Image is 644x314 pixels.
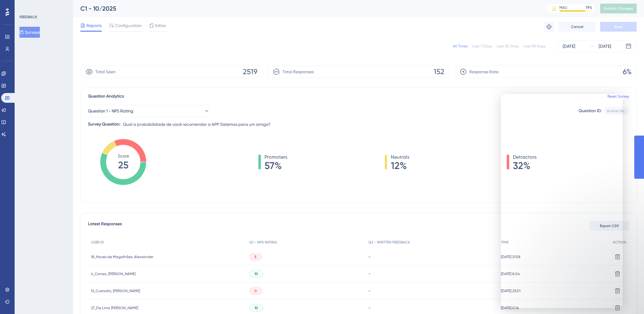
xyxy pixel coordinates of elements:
[618,290,637,308] iframe: UserGuiding AI Assistant Launcher
[155,22,166,29] span: Editor
[19,15,37,19] div: FEEDBACK
[623,67,632,77] span: 6%
[368,271,495,277] div: -
[571,24,583,29] span: Cancel
[559,5,567,10] div: MAU
[249,240,277,245] span: Q1 - NPS RATING
[391,154,409,161] span: Neutrals
[254,254,257,259] span: 5
[91,254,153,259] span: 18_Naves de Magalhães, Alexsander
[118,159,128,171] tspan: 25
[368,305,495,311] div: -
[254,305,258,310] span: 10
[88,121,121,128] div: Survey Question:
[264,161,287,171] span: 57%
[91,288,140,293] span: 12_Custodio, [PERSON_NAME]
[91,305,138,310] span: 27_De Lima [PERSON_NAME]
[88,105,210,117] button: Question 1 - NPS Rating
[91,240,104,245] span: USER ID
[600,22,637,32] button: Save
[368,254,495,260] div: -
[88,93,124,100] span: Question Analytics
[88,107,133,115] span: Question 1 - NPS Rating
[88,220,122,231] span: Latest Responses
[86,22,102,29] span: Reports
[118,154,129,158] tspan: Score
[472,44,492,49] div: Last 7 Days
[254,288,257,293] span: 0
[80,4,531,13] div: C1 - 10/2025
[563,43,575,50] div: [DATE]
[501,94,623,308] iframe: Intercom live chat
[243,67,257,77] span: 2519
[368,288,495,294] div: -
[614,24,623,29] span: Save
[559,22,595,32] button: Cancel
[19,27,40,38] button: Surveys
[604,6,633,11] span: Publish Changes
[469,68,499,75] span: Response Rate
[586,5,592,10] div: 79 %
[91,271,135,276] span: 4_Correa, [PERSON_NAME]
[254,271,258,276] span: 10
[497,44,519,49] div: Last 30 Days
[264,154,287,161] span: Promoters
[123,121,271,128] span: Qual a probabilidade de você recomendar a APP Sistemas para um amigo?
[282,68,314,75] span: Total Responses
[600,4,637,13] button: Publish Changes
[115,22,142,29] span: Configuration
[368,240,410,245] span: Q2 - WRITTEN FEEDBACK
[95,68,116,75] span: Total Seen
[453,44,467,49] div: All Times
[391,161,409,171] span: 12%
[434,67,444,77] span: 152
[599,43,611,50] div: [DATE]
[523,44,545,49] div: Last 90 Days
